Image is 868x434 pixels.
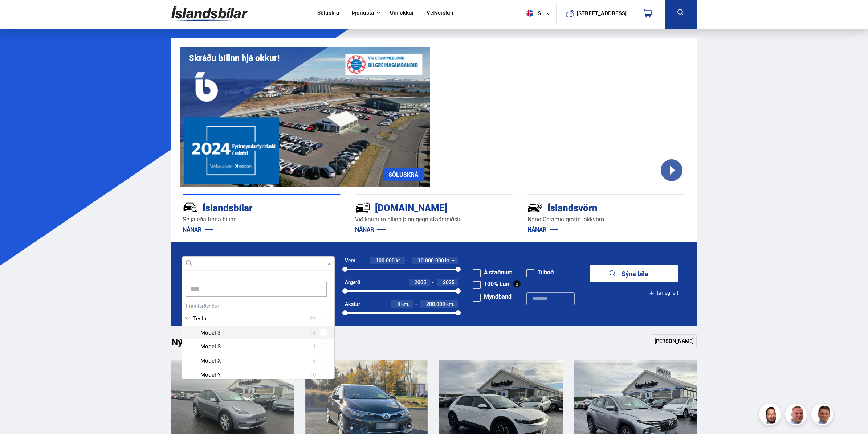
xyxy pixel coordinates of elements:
span: 10 [310,369,316,380]
span: Tesla [193,313,206,324]
a: NÁNAR [527,225,558,233]
h1: Nýtt á skrá [171,336,229,352]
button: Þjónusta [352,9,374,16]
span: km. [401,301,409,307]
a: NÁNAR [183,225,213,233]
div: Árgerð [345,279,360,285]
a: [STREET_ADDRESS] [560,3,631,24]
button: Opna LiveChat spjallviðmót [6,3,28,25]
span: 10.000.000 [418,257,444,264]
button: Sýna bíla [590,265,678,282]
span: kr. [396,258,401,263]
a: Söluskrá [317,9,339,17]
span: km. [446,301,455,307]
button: is [523,3,556,24]
p: Við kaupum bílinn þinn gegn staðgreiðslu [355,215,513,224]
div: Íslandsbílar [183,201,315,213]
span: is [523,10,542,17]
h1: Skráðu bílinn hjá okkur! [189,53,280,63]
div: [DOMAIN_NAME] [355,201,487,213]
label: 100% Lán [473,281,509,287]
img: tr5P-W3DuiFaO7aO.svg [355,200,370,215]
p: Nano Ceramic grafín lakkvörn [527,215,685,224]
img: eKx6w-_Home_640_.png [180,47,430,187]
a: SÖLUSKRÁ [383,168,424,181]
span: 5 [313,355,316,366]
img: siFngHWaQ9KaOqBr.png [786,405,808,426]
img: nhp88E3Fdnt1Opn2.png [760,405,782,426]
div: Akstur [345,301,360,307]
span: 100.000 [376,257,395,264]
img: FbJEzSuNWCJXmdc-.webp [812,405,834,426]
span: 1 [313,341,316,352]
label: Tilboð [526,269,554,275]
span: 2005 [415,279,426,286]
img: svg+xml;base64,PHN2ZyB4bWxucz0iaHR0cDovL3d3dy53My5vcmcvMjAwMC9zdmciIHdpZHRoPSI1MTIiIGhlaWdodD0iNT... [526,10,533,17]
p: Selja eða finna bílinn [183,215,341,224]
img: -Svtn6bYgwAsiwNX.svg [527,200,543,215]
span: 200.000 [426,300,445,307]
span: 13 [310,327,316,338]
button: Ítarleg leit [649,285,678,301]
span: kr. [445,258,451,263]
label: Á staðnum [473,269,513,275]
label: Myndband [473,294,512,299]
a: [PERSON_NAME] [652,334,697,347]
span: 2025 [443,279,455,286]
a: Vefverslun [427,9,453,17]
div: Verð [345,258,355,263]
div: Íslandsvörn [527,201,660,213]
a: NÁNAR [355,225,386,233]
button: [STREET_ADDRESS] [580,10,624,16]
img: G0Ugv5HjCgRt.svg [171,1,248,25]
span: + [452,258,455,263]
img: JRvxyua_JYH6wB4c.svg [183,200,198,215]
span: 0 [397,300,400,307]
span: 29 [310,313,316,324]
a: Um okkur [390,9,414,17]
